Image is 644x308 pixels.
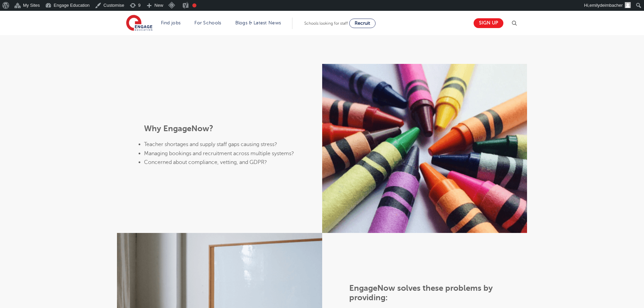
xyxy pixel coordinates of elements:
div: Focus keyphrase not set [192,3,196,7]
span: Schools looking for staff [304,21,348,26]
span: Managing bookings and recruitment across multiple systems? [144,150,294,156]
b: Why EngageNow? [144,124,213,133]
span: emilydeimbacher [590,3,623,8]
a: Recruit [349,19,376,28]
a: Sign up [474,18,503,28]
span: Recruit [355,21,370,26]
img: Engage Education [126,15,152,32]
span: Teacher shortages and supply staff gaps causing stress? [144,141,277,147]
a: Find jobs [161,20,181,25]
a: For Schools [194,20,221,25]
b: EngageNow solves these problems by providing: [349,284,493,303]
span: Concerned about compliance, vetting, and GDPR? [144,159,267,165]
a: Blogs & Latest News [235,20,281,25]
